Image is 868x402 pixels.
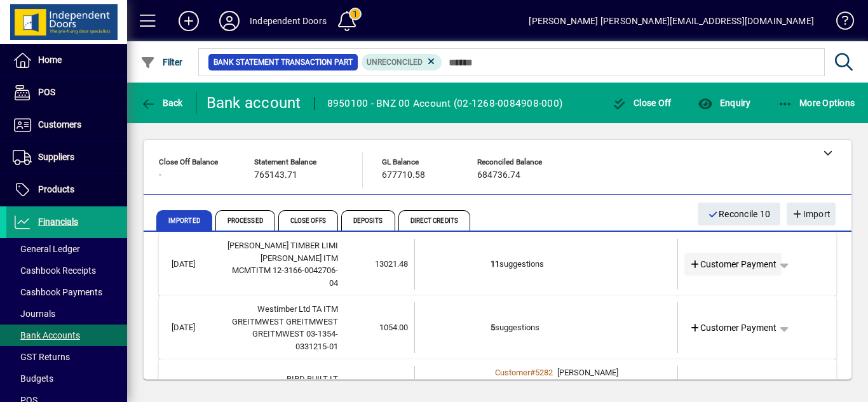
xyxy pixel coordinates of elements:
span: Customer Payment [689,321,777,335]
td: [DATE] [165,239,225,290]
a: Bank Accounts [6,325,127,346]
span: Customer [495,368,530,377]
mat-expansion-panel-header: [DATE][PERSON_NAME] TIMBER LIMI[PERSON_NAME] ITM MCMTITM 12-3166-0042706-0413021.4811suggestionsC... [159,232,836,296]
div: Westimber Ltd TA ITM [225,303,338,316]
span: Reconcile 10 [708,204,771,225]
button: Profile [209,10,250,32]
span: Budgets [13,373,53,384]
span: 5282 [535,368,553,377]
span: Customers [38,119,81,130]
span: Products [38,184,74,194]
button: Back [137,91,186,114]
span: Import [792,204,831,225]
a: Cashbook Payments [6,281,127,303]
div: BIRD BUILT LT [225,373,338,385]
td: [DATE] [165,302,225,353]
div: GREITMWEST GREITMWEST GREITMWEST 03-1354-0331215-01 [225,316,338,353]
mat-expansion-panel-header: [DATE]Westimber Ltd TA ITMGREITMWEST GREITMWEST GREITMWEST 03-1354-0331215-011054.005suggestionsC... [159,296,836,359]
span: Back [140,98,183,108]
button: Close Off [609,91,675,114]
span: Bank Statement Transaction Part [214,56,353,69]
a: Suppliers [6,142,127,173]
span: More Options [778,98,855,108]
a: Cashbook Receipts [6,260,127,281]
button: Enquiry [695,91,754,114]
span: # [530,368,535,377]
div: MCMULLAN TIMBER LIMI [225,239,338,252]
span: Financials [38,217,78,227]
span: Filter [140,57,183,67]
span: Cashbook Payments [13,287,102,297]
span: Processed [215,210,275,231]
span: - [159,170,161,180]
span: Bank Accounts [13,330,80,340]
a: Journals [6,303,127,325]
span: 684736.74 [477,170,520,180]
div: 8950100 - BNZ 00 Account (02-1268-0084908-000) [327,93,563,114]
a: Products [6,174,127,206]
span: Cashbook Receipts [13,265,96,276]
span: 1054.00 [379,323,408,332]
a: GST Returns [6,346,127,368]
span: General Ledger [13,244,80,254]
button: Reconcile 10 [698,203,781,225]
span: GST Returns [13,352,70,362]
button: Import [787,203,836,225]
td: suggestions [491,302,604,353]
span: Enquiry [698,98,750,108]
span: POS [38,87,55,97]
a: Knowledge Base [827,3,852,44]
a: Budgets [6,368,127,389]
span: 13021.48 [375,259,408,269]
span: Unreconciled [367,58,423,67]
span: Customer Payment [689,258,777,271]
div: Bank account [207,93,301,113]
span: Deposits [341,210,395,231]
a: Customers [6,109,127,141]
b: 5 [491,323,495,332]
div: MCMULLAN ITM MCMTITM 12-3166-0042706-04 [225,252,338,290]
mat-chip: Reconciliation Status: Unreconciled [362,54,442,70]
div: [PERSON_NAME] [PERSON_NAME][EMAIL_ADDRESS][DOMAIN_NAME] [529,11,814,31]
span: Imported [156,210,212,231]
button: Filter [137,51,186,74]
a: General Ledger [6,238,127,260]
a: Home [6,44,127,76]
a: POS [6,77,127,109]
span: 677710.58 [382,170,425,180]
app-page-header-button: Back [127,91,197,114]
span: 765143.71 [254,170,297,180]
span: Home [38,55,62,65]
button: More Options [775,91,858,114]
span: Suppliers [38,152,74,162]
a: Customer#5282 [491,366,557,379]
span: Close Offs [278,210,338,231]
a: Customer Payment [684,316,782,339]
a: Customer Payment [684,253,782,276]
button: Add [168,10,209,32]
div: Independent Doors [250,11,327,31]
span: Journals [13,309,55,319]
span: Close Off [612,98,672,108]
span: Direct Credits [398,210,470,231]
b: 11 [491,259,499,269]
td: suggestions [491,239,604,290]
